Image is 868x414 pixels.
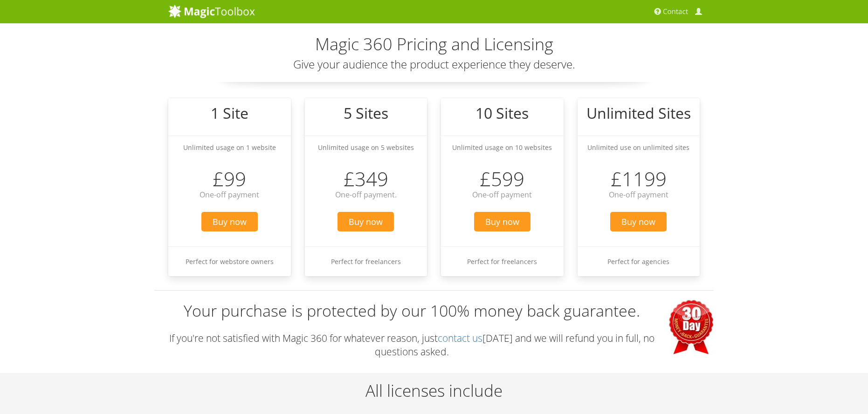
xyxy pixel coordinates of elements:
[338,212,394,231] span: Buy now
[201,212,258,231] span: Buy now
[609,190,668,200] span: One-off payment
[168,58,700,70] h3: Give your audience the product experience they deserve.
[305,246,427,276] li: Perfect for freelancers
[211,103,248,123] big: 1 Site
[168,168,291,190] h3: £99
[475,103,529,123] big: 10 Sites
[663,7,688,16] span: Contact
[200,190,259,200] span: One-off payment
[168,35,700,54] h2: Magic 360 Pricing and Licensing
[472,190,532,200] span: One-off payment
[305,168,427,190] h3: £349
[610,212,667,231] span: Buy now
[578,136,700,159] li: Unlimited use on unlimited sites
[669,300,714,354] img: 30 days money-back guarantee
[335,190,397,200] span: One-off payment.
[441,246,564,276] li: Perfect for freelancers
[578,168,700,190] h3: £1199
[586,103,691,123] big: Unlimited Sites
[578,246,700,276] li: Perfect for agencies
[441,168,564,190] h3: £599
[154,382,714,400] h2: All licenses include
[168,246,291,276] li: Perfect for webstore owners
[168,4,255,18] img: MagicToolbox.com - Image tools for your website
[441,136,564,159] li: Unlimited usage on 10 websites
[305,136,427,159] li: Unlimited usage on 5 websites
[474,212,530,231] span: Buy now
[154,300,714,322] h3: Your purchase is protected by our 100% money back guarantee.
[154,332,714,359] p: If you're not satisfied with Magic 360 for whatever reason, just [DATE] and we will refund you in...
[344,103,388,123] big: 5 Sites
[438,332,482,345] a: contact us
[168,136,291,159] li: Unlimited usage on 1 website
